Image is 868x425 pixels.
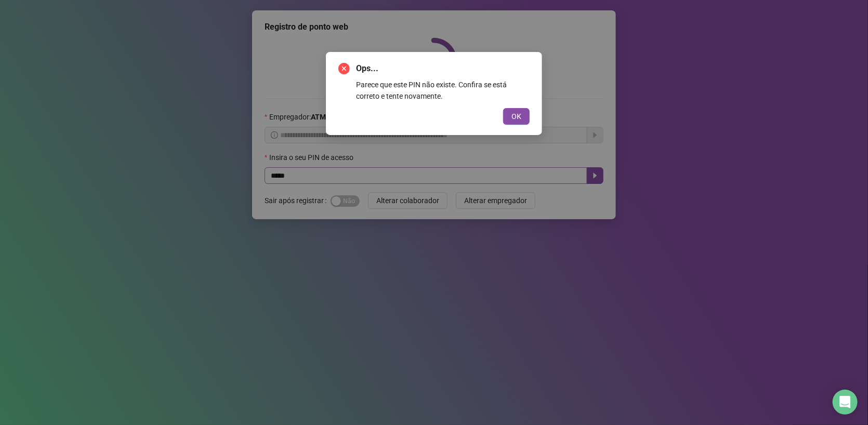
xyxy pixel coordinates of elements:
button: OK [503,108,530,125]
div: Open Intercom Messenger [833,390,858,415]
div: Parece que este PIN não existe. Confira se está correto e tente novamente. [356,79,530,102]
span: OK [511,111,521,122]
span: close-circle [338,63,350,74]
span: Ops... [356,62,530,75]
